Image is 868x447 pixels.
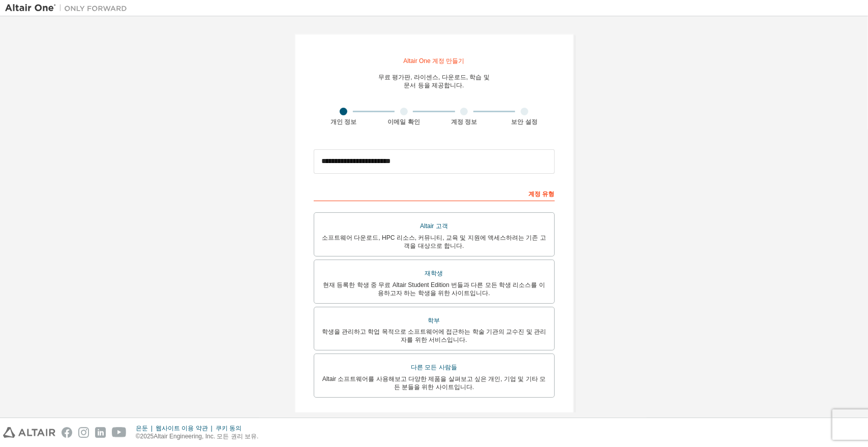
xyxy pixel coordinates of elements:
[322,375,546,391] font: Altair 소프트웨어를 사용해보고 다양한 제품을 살펴보고 싶은 개인, 기업 및 기타 모든 분들을 위한 사이트입니다.
[512,118,537,125] font: 보안 설정
[451,118,477,125] font: 계정 정보
[112,427,127,438] img: youtube.svg
[331,118,356,125] font: 개인 정보
[136,425,148,432] font: 은둔
[78,427,89,438] img: instagram.svg
[420,222,448,230] font: Altair 고객
[323,281,545,297] font: 현재 등록한 학생 중 무료 Altair Student Edition 번들과 다른 모든 학생 리소스를 이용하고자 하는 학생을 위한 사이트입니다.
[5,3,132,13] img: 알타이르 원
[136,433,140,440] font: ©
[156,425,208,432] font: 웹사이트 이용 약관
[404,82,464,89] font: 문서 등을 제공합니다.
[528,190,554,198] font: 계정 유형
[403,57,464,65] font: Altair One 계정 만들기
[154,433,258,440] font: Altair Engineering, Inc. 모든 권리 보유.
[425,270,443,277] font: 재학생
[388,118,420,125] font: 이메일 확인
[411,364,457,371] font: 다른 모든 사람들
[428,317,440,324] font: 학부
[62,427,72,438] img: facebook.svg
[140,433,154,440] font: 2025
[378,74,490,81] font: 무료 평가판, 라이센스, 다운로드, 학습 및
[322,234,546,249] font: 소프트웨어 다운로드, HPC 리소스, 커뮤니티, 교육 및 지원에 액세스하려는 기존 고객을 대상으로 합니다.
[3,427,55,438] img: altair_logo.svg
[95,427,106,438] img: linkedin.svg
[322,328,546,343] font: 학생을 관리하고 학업 목적으로 소프트웨어에 접근하는 학술 기관의 교수진 및 관리자를 위한 서비스입니다.
[216,425,242,432] font: 쿠키 동의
